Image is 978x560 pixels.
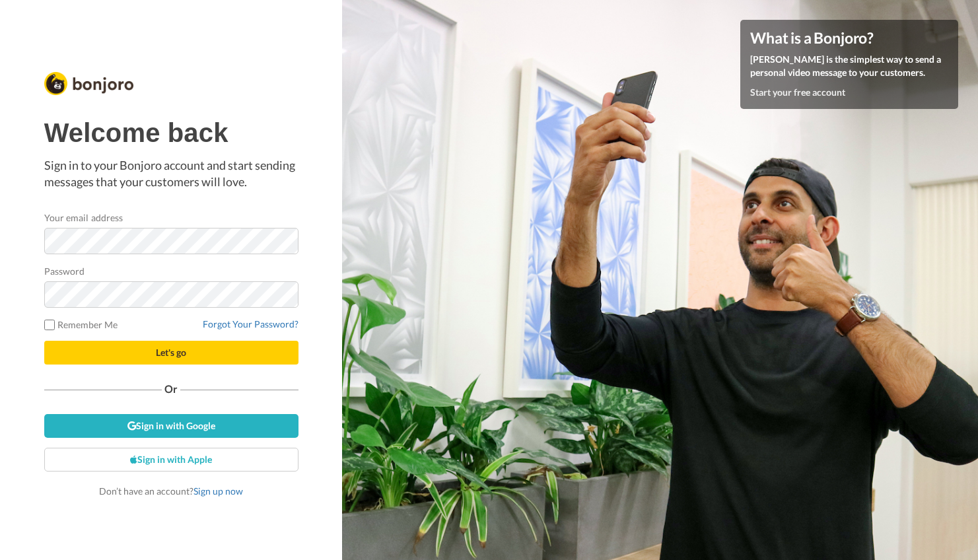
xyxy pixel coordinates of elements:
span: Don’t have an account? [99,485,243,497]
p: Sign in to your Bonjoro account and start sending messages that your customers will love. [44,157,298,191]
span: Or [162,384,180,394]
p: [PERSON_NAME] is the simplest way to send a personal video message to your customers. [750,53,948,79]
a: Sign in with Apple [44,448,298,472]
a: Sign in with Google [44,414,298,438]
span: Let's go [156,347,186,358]
label: Password [44,264,85,278]
input: Remember Me [44,320,55,330]
a: Sign up now [193,485,243,497]
label: Your email address [44,211,123,225]
h1: Welcome back [44,118,298,147]
label: Remember Me [44,318,118,332]
a: Forgot Your Password? [203,318,298,330]
a: Start your free account [750,87,845,98]
button: Let's go [44,341,298,365]
h4: What is a Bonjoro? [750,30,948,46]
